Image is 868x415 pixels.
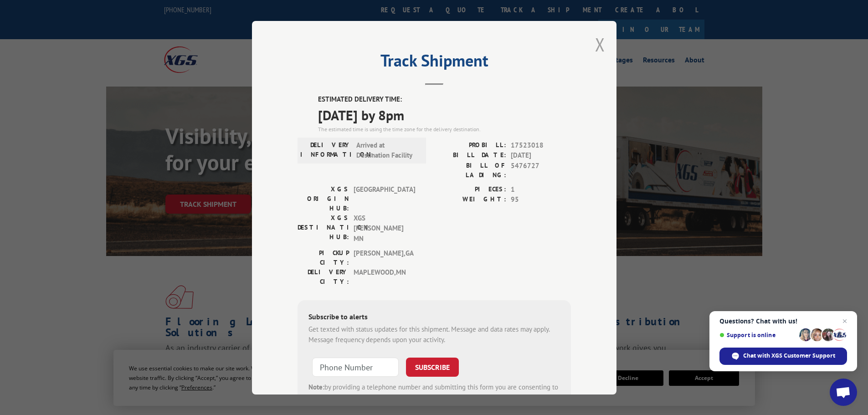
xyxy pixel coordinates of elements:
label: DELIVERY INFORMATION: [300,140,352,160]
label: DELIVERY CITY: [298,267,349,287]
span: Chat with XGS Customer Support [743,352,835,360]
label: BILL DATE: [434,150,506,161]
div: The estimated time is using the time zone for the delivery destination. [318,125,571,133]
label: BILL OF LADING: [434,160,506,179]
label: XGS DESTINATION HUB: [298,213,349,244]
h2: Track Shipment [298,54,571,72]
span: 17523018 [511,140,571,150]
label: XGS ORIGIN HUB: [298,184,349,213]
span: 5476727 [511,160,571,179]
span: XGS [PERSON_NAME] MN [354,213,415,244]
span: Close chat [839,316,850,327]
label: PIECES: [434,184,506,195]
span: [DATE] [511,150,571,161]
span: MAPLEWOOD , MN [354,267,415,287]
span: [PERSON_NAME] , GA [354,248,415,267]
div: Get texted with status updates for this shipment. Message and data rates may apply. Message frequ... [308,324,560,345]
input: Phone Number [312,358,399,377]
label: PROBILL: [434,140,506,150]
button: Close modal [595,32,605,56]
span: 1 [511,184,571,195]
div: by providing a telephone number and submitting this form you are consenting to be contacted by SM... [308,382,560,413]
button: SUBSCRIBE [406,358,459,377]
span: Support is online [719,332,796,338]
span: Questions? Chat with us! [719,318,847,325]
div: Open chat [830,379,857,406]
label: ESTIMATED DELIVERY TIME: [318,94,571,105]
label: WEIGHT: [434,195,506,205]
label: PICKUP CITY: [298,248,349,267]
div: Subscribe to alerts [308,311,560,324]
span: [GEOGRAPHIC_DATA] [354,184,415,213]
strong: Note: [308,383,324,391]
span: Arrived at Destination Facility [356,140,418,160]
span: 95 [511,195,571,205]
div: Chat with XGS Customer Support [719,348,847,365]
span: [DATE] by 8pm [318,104,571,125]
